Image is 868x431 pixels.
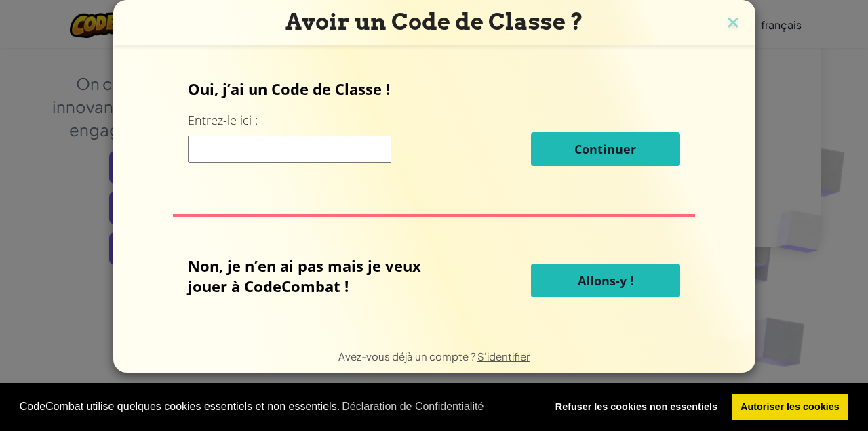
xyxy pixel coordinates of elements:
p: Non, je n’en ai pas mais je veux jouer à CodeCombat ! [188,255,463,296]
span: Avoir un Code de Classe ? [285,8,583,35]
span: CodeCombat utilise quelques cookies essentiels et non essentiels. [20,396,535,417]
a: learn more about cookies [340,396,486,417]
p: Oui, j’ai un Code de Classe ! [188,79,680,99]
a: deny cookies [546,394,726,421]
img: close icon [724,14,742,34]
span: Avez-vous déjà un compte ? [338,350,477,363]
button: Continuer [531,132,680,166]
label: Entrez-le ici : [188,112,258,129]
a: allow cookies [732,394,849,421]
span: Continuer [574,141,636,157]
a: S'identifier [477,350,530,363]
span: Allons-y ! [578,272,633,289]
button: Allons-y ! [531,264,680,297]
